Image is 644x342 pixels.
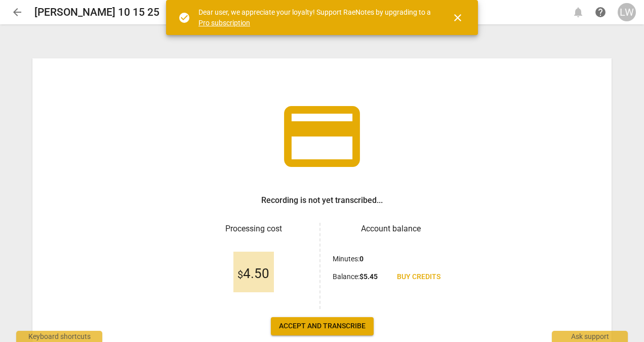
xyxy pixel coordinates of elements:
h3: Recording is not yet transcribed... [261,194,383,207]
span: 4.50 [237,266,269,282]
span: check_circle [178,12,190,24]
span: $ [237,268,243,281]
a: Buy credits [389,268,449,286]
div: Keyboard shortcuts [16,331,102,342]
button: Accept and transcribe [271,317,374,335]
p: Minutes : [333,254,364,264]
span: credit_card [276,91,368,182]
button: Close [446,6,470,30]
span: help [594,6,607,18]
button: LW [618,3,636,21]
p: Balance : [333,271,378,282]
a: Help [591,3,610,21]
a: Pro subscription [198,19,250,27]
h3: Processing cost [195,223,311,235]
span: close [452,12,464,24]
span: Buy credits [397,272,440,282]
span: Accept and transcribe [279,321,366,331]
div: Ask support [552,331,628,342]
span: arrow_back [11,6,23,18]
h3: Account balance [333,223,449,235]
h2: [PERSON_NAME] 10 15 25 [34,6,159,19]
b: $ 5.45 [359,272,378,281]
b: 0 [359,255,364,263]
div: Dear user, we appreciate your loyalty! Support RaeNotes by upgrading to a [198,7,433,28]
